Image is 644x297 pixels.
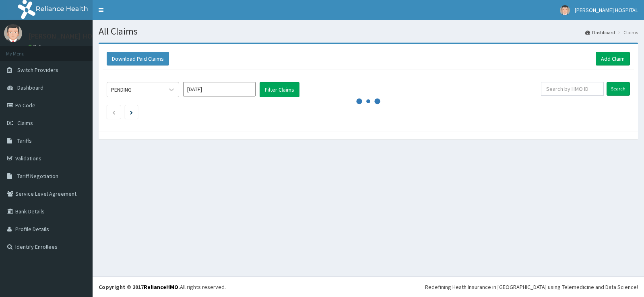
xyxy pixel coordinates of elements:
span: Switch Providers [17,66,58,74]
input: Select Month and Year [183,82,256,96]
input: Search [607,82,630,96]
svg: audio-loading [356,89,380,113]
a: Dashboard [585,29,615,36]
div: PENDING [111,86,132,94]
input: Search by HMO ID [541,82,604,96]
button: Download Paid Claims [107,52,169,66]
span: Tariff Negotiation [17,172,58,180]
p: [PERSON_NAME] HOSPITAL [28,33,114,40]
a: Previous page [112,109,116,116]
li: Claims [616,29,638,36]
img: User Image [560,5,570,15]
div: Redefining Heath Insurance in [GEOGRAPHIC_DATA] using Telemedicine and Data Science! [425,283,638,291]
strong: Copyright © 2017 . [99,283,180,291]
img: User Image [4,24,22,42]
a: Next page [130,109,133,116]
footer: All rights reserved. [93,277,644,297]
h1: All Claims [99,26,638,37]
button: Filter Claims [260,82,299,97]
a: RelianceHMO [144,283,178,291]
a: Online [28,44,47,49]
span: Dashboard [17,84,43,91]
span: [PERSON_NAME] HOSPITAL [575,6,638,14]
span: Tariffs [17,137,32,144]
a: Add Claim [596,52,630,66]
span: Claims [17,119,33,127]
